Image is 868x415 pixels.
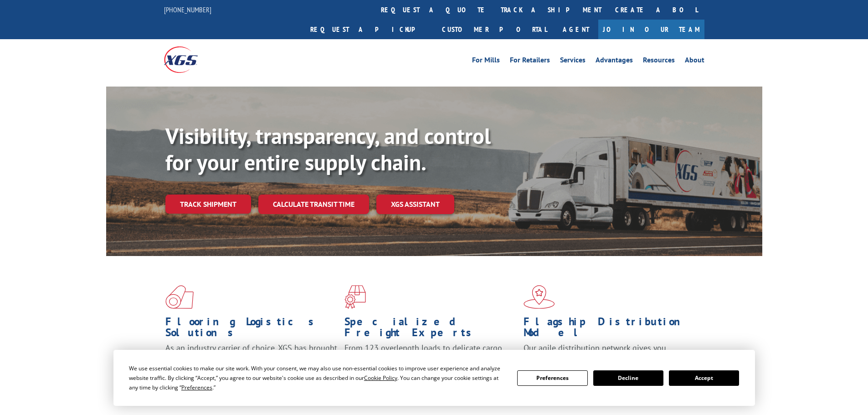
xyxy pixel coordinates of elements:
[435,20,554,39] a: Customer Portal
[524,316,696,343] h1: Flagship Distribution Model
[593,370,663,386] button: Decline
[598,20,704,39] a: Join Our Team
[472,56,500,67] a: For Mills
[554,20,598,39] a: Agent
[669,370,739,386] button: Accept
[165,122,491,176] b: Visibility, transparency, and control for your entire supply chain.
[181,384,212,391] span: Preferences
[376,195,454,214] a: XGS ASSISTANT
[258,195,369,214] a: Calculate transit time
[164,5,211,14] a: [PHONE_NUMBER]
[344,316,517,343] h1: Specialized Freight Experts
[344,285,366,309] img: xgs-icon-focused-on-flooring-red
[685,56,704,67] a: About
[643,56,675,67] a: Resources
[165,343,337,375] span: As an industry carrier of choice, XGS has brought innovation and dedication to flooring logistics...
[364,374,397,382] span: Cookie Policy
[524,343,691,364] span: Our agile distribution network gives you nationwide inventory management on demand.
[517,370,587,386] button: Preferences
[344,343,517,383] p: From 123 overlength loads to delicate cargo, our experienced staff knows the best way to move you...
[560,56,586,67] a: Services
[303,20,435,39] a: Request a pickup
[113,350,755,406] div: Cookie Consent Prompt
[510,56,550,67] a: For Retailers
[524,285,555,309] img: xgs-icon-flagship-distribution-model-red
[129,364,506,392] div: We use essential cookies to make our site work. With your consent, we may also use non-essential ...
[165,316,338,343] h1: Flooring Logistics Solutions
[596,56,633,67] a: Advantages
[165,195,251,214] a: Track shipment
[165,285,194,309] img: xgs-icon-total-supply-chain-intelligence-red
